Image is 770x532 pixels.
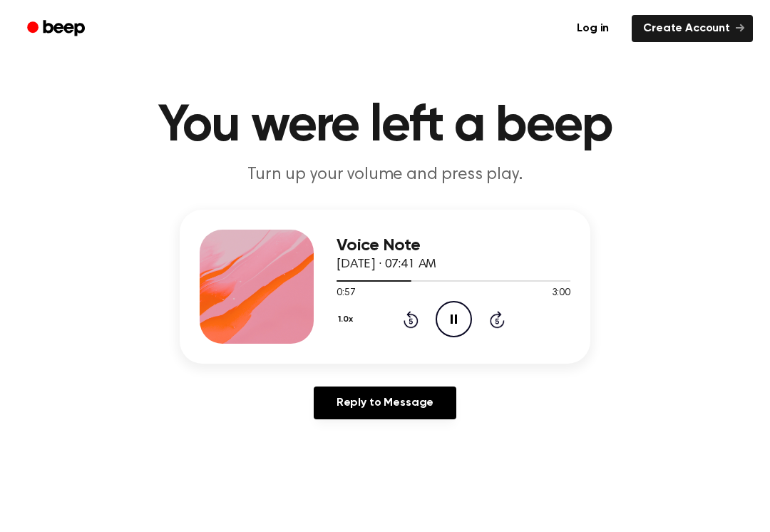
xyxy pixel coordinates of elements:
a: Beep [17,15,98,43]
h1: You were left a beep [20,101,750,152]
button: 1.0x [337,307,358,332]
a: Create Account [632,15,753,42]
p: Turn up your volume and press play. [111,163,659,187]
a: Log in [563,12,623,45]
a: Reply to Message [314,387,456,419]
span: 3:00 [552,286,570,301]
span: 0:57 [337,286,355,301]
h3: Voice Note [337,236,570,255]
span: [DATE] · 07:41 AM [337,258,436,271]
